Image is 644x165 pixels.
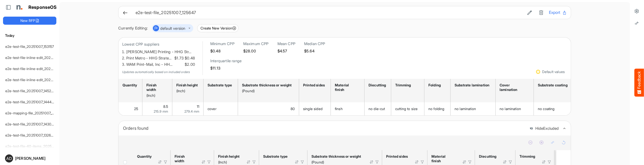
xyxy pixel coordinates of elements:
[243,41,269,46] h6: Maximum CPP
[508,160,513,164] div: Filter Icon
[176,83,198,87] div: Finish height
[5,89,55,93] a: e2e-test-file_20251007_145239
[455,107,476,111] span: no lamination
[118,25,148,31] div: Currently Editing:
[526,9,533,16] button: Edit
[424,102,451,115] td: no folding is template cell Column Header httpsnorthellcomontologiesmapping-rulesmanufacturinghas...
[537,9,545,16] button: Delete
[208,107,217,111] span: cover
[391,102,424,115] td: cutting to size is template cell Column Header httpsnorthellcomontologiesmapping-rulesmanufacturi...
[136,11,522,15] h6: e2e-test-file_20251007_125647
[5,67,73,71] a: e2e-test-file-inline-edit_20251007_150855
[420,160,425,164] div: Filter Icon
[369,83,385,87] div: Diecutting
[549,9,567,16] button: Export
[277,41,295,46] h6: Mean CPP
[538,83,568,87] div: Substrate coating
[204,102,238,115] td: cover is template cell Column Header httpsnorthellcomontologiesmapping-rulesmaterialhassubstratem...
[530,126,559,131] button: HideExcluded
[304,41,325,46] h6: Median CPP
[479,154,496,159] div: Diecutting
[184,61,195,68] span: $2.00
[208,83,232,87] div: Substrate type
[197,24,238,32] button: Create New Version
[263,154,288,159] div: Substrate type
[311,160,363,164] div: (Pound)
[335,107,343,111] span: finsh
[277,49,295,53] h5: $4.57
[5,100,56,104] a: e2e-test-file_20251007_144407
[335,83,359,92] div: Material finish
[496,102,534,115] td: no lamination is template cell Column Header httpsnorthellcomontologiesmapping-rulesmanufacturing...
[395,107,418,111] span: cutting to size
[291,107,295,111] span: 80
[146,83,167,92] div: Finish width
[123,83,137,87] div: Quantity
[500,107,521,111] span: no lamination
[519,154,535,159] div: Trimming
[428,107,445,111] span: no folding
[455,83,490,87] div: Substrate lamination
[303,83,325,87] div: Printed sides
[210,66,242,70] h5: $11.13
[547,160,552,164] div: Filter Icon
[28,5,57,10] h1: ResponseOS
[242,83,293,87] div: Substrate thickness or weight
[163,104,168,109] span: 8.5
[172,102,204,115] td: 11 is template cell Column Header httpsnorthellcomontologiesmapping-rulesmeasurementhasfinishsize...
[395,83,419,87] div: Trimming
[311,154,363,159] div: Substrate thickness or weight
[175,154,195,163] div: Finish width
[299,102,331,115] td: single sided is template cell Column Header httpsnorthellcomontologiesmapping-rulesmanufacturingh...
[5,111,62,115] a: e2e-mapping-file_20251007_133137
[184,109,199,113] span: 279.4 mm
[303,107,323,111] span: single sided
[534,102,574,115] td: no coating is template cell Column Header httpsnorthellcomontologiesmapping-rulesmanufacturinghas...
[126,49,195,55] li: [PERSON_NAME] Printing - HHG Str…
[5,78,73,82] a: e2e-test-file-inline-edit_20251007_150549
[210,41,234,46] h6: Minimum CPP
[126,55,195,61] li: Print Metro - HHG Strate…
[122,70,190,74] em: Updates automatically based on included orders
[126,61,195,68] li: WAM Print-Mail, Inc - HH…
[5,133,55,137] a: e2e-test-file_20251007_132655
[238,102,299,115] td: 80 is template cell Column Header httpsnorthellcomontologiesmapping-rulesmaterialhasmaterialthick...
[122,41,195,48] p: Lowest CPP suppliers
[173,55,184,61] span: $1.73
[252,160,256,164] div: Filter Icon
[428,83,445,87] div: Folding
[5,122,56,126] a: e2e-test-file_20251007_143038
[242,89,293,93] div: (Pound)
[3,33,56,38] h6: Today
[431,154,456,163] div: Material finish
[218,160,240,164] div: (Inch)
[146,93,167,98] div: (Inch)
[3,17,56,25] button: New RFP
[184,55,195,61] span: $0.48
[538,107,555,111] span: no coating
[468,160,472,164] div: Filter Icon
[15,156,54,160] div: [PERSON_NAME]
[375,160,379,164] div: Filter Icon
[6,156,12,160] span: AD
[369,107,385,111] span: no die-cut
[300,160,305,164] div: Filter Icon
[176,89,198,93] div: (Inch)
[118,102,142,115] td: 25 is template cell Column Header httpsnorthellcomontologiesmapping-rulesorderhasquantity
[243,49,269,53] h5: $28.00
[634,69,644,96] button: Feedback
[331,102,365,115] td: finsh is template cell Column Header httpsnorthellcomontologiesmapping-rulesmanufacturinghassubst...
[542,70,565,74] div: Default values
[142,102,172,115] td: 8.5 is template cell Column Header httpsnorthellcomontologiesmapping-rulesmeasurementhasfinishsiz...
[5,55,72,60] a: e2e-test-file-inline-edit_20251007_151626
[218,154,240,159] div: Finish height
[386,154,408,159] div: Printed sides
[5,44,54,49] a: e2e-test-file_20251007_153157
[197,104,199,109] span: 11
[14,2,24,12] img: Northell
[365,102,391,115] td: no die-cut is template cell Column Header httpsnorthellcomontologiesmapping-rulesmanufacturinghas...
[500,83,528,92] div: Cover lamination
[451,102,496,115] td: no lamination is template cell Column Header httpsnorthellcomontologiesmapping-rulesmanufacturing...
[210,58,242,63] h6: Interquartile range
[207,160,211,164] div: Filter Icon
